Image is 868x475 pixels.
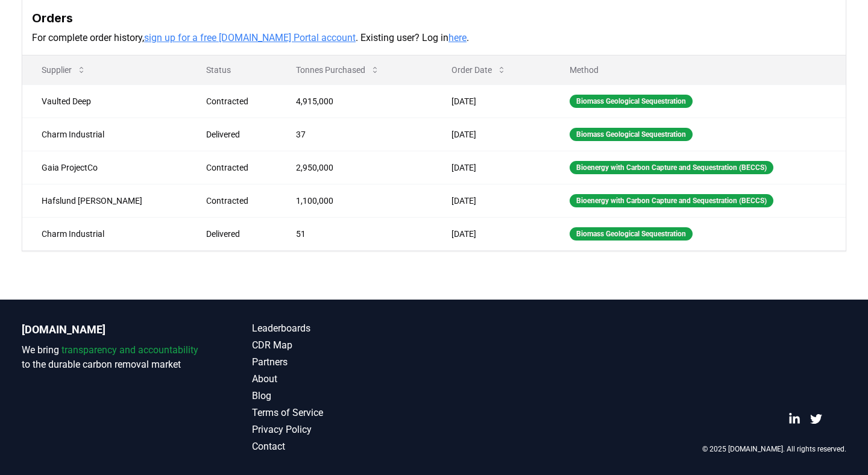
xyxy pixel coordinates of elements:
p: [DOMAIN_NAME] [22,321,204,338]
a: About [252,372,434,386]
a: here [448,32,467,43]
div: Biomass Geological Sequestration [570,227,693,241]
button: Order Date [442,58,516,82]
p: We bring to the durable carbon removal market [22,343,204,372]
td: Vaulted Deep [22,84,187,118]
td: 37 [277,118,432,151]
td: 51 [277,217,432,250]
div: Contracted [206,195,268,207]
p: Status [197,64,268,76]
div: Contracted [206,162,268,174]
button: Tonnes Purchased [286,58,389,82]
td: [DATE] [432,118,551,151]
a: Leaderboards [252,321,434,336]
td: Gaia ProjectCo [22,151,187,184]
a: Partners [252,355,434,370]
td: Hafslund [PERSON_NAME] [22,184,187,217]
a: Privacy Policy [252,423,434,437]
p: © 2025 [DOMAIN_NAME]. All rights reserved. [702,444,846,454]
span: transparency and accountability [61,344,198,356]
td: [DATE] [432,217,551,250]
div: Contracted [206,95,268,107]
div: Biomass Geological Sequestration [570,128,693,141]
td: 1,100,000 [277,184,432,217]
a: Contact [252,439,434,454]
p: For complete order history, . Existing user? Log in . [32,31,836,45]
a: CDR Map [252,338,434,353]
td: Charm Industrial [22,118,187,151]
div: Bioenergy with Carbon Capture and Sequestration (BECCS) [570,194,773,207]
td: [DATE] [432,184,551,217]
a: Terms of Service [252,406,434,420]
td: Charm Industrial [22,217,187,250]
div: Delivered [206,128,268,140]
a: Twitter [810,413,822,425]
p: Method [560,64,836,76]
h3: Orders [32,9,836,27]
button: Supplier [32,58,96,82]
td: 4,915,000 [277,84,432,118]
a: Blog [252,389,434,403]
td: [DATE] [432,151,551,184]
div: Bioenergy with Carbon Capture and Sequestration (BECCS) [570,161,773,174]
a: LinkedIn [788,413,800,425]
td: [DATE] [432,84,551,118]
a: sign up for a free [DOMAIN_NAME] Portal account [144,32,356,43]
div: Biomass Geological Sequestration [570,95,693,108]
td: 2,950,000 [277,151,432,184]
div: Delivered [206,228,268,240]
